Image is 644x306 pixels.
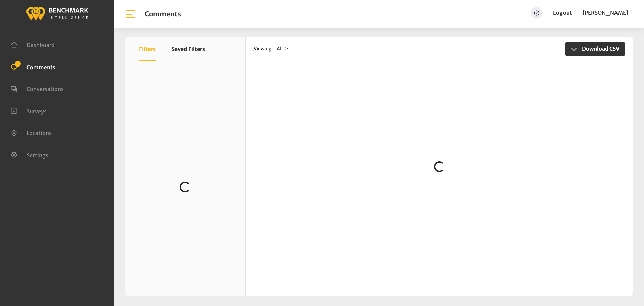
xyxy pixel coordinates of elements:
a: Conversations [11,85,64,92]
span: All [277,46,283,52]
a: Locations [11,129,52,136]
span: Dashboard [26,42,55,48]
a: Logout [553,7,572,19]
h1: Comments [145,10,181,18]
button: Saved Filters [172,37,205,61]
span: Download CSV [578,45,620,53]
span: [PERSON_NAME] [583,9,628,16]
img: bar [125,8,137,20]
span: Settings [26,151,48,158]
span: Viewing: [254,45,273,52]
span: Locations [26,130,52,136]
a: [PERSON_NAME] [583,7,628,19]
a: Surveys [11,107,47,114]
a: Logout [553,9,572,16]
span: Conversations [26,86,64,92]
span: Surveys [26,107,47,114]
button: Download CSV [565,42,625,56]
button: Filters [139,37,156,61]
a: Dashboard [11,41,55,48]
a: Comments [11,63,55,70]
img: benchmark [26,5,88,21]
span: Comments [26,63,55,70]
a: Settings [11,151,48,158]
